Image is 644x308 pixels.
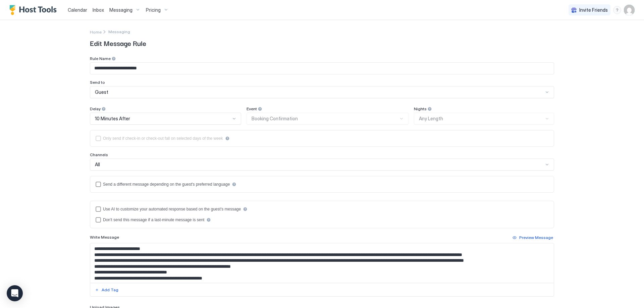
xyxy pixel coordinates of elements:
div: menu [613,6,621,14]
span: Edit Message Rule [90,38,554,48]
div: Add Tag [102,287,118,293]
div: Send a different message depending on the guest's preferred language [103,182,230,187]
span: Home [90,29,102,35]
a: Host Tools Logo [9,5,60,15]
span: Messaging [109,7,132,13]
span: Channels [90,152,108,157]
span: Rule Name [90,56,111,61]
span: Guest [95,89,108,95]
textarea: Input Field [90,243,554,283]
div: Only send if check-in or check-out fall on selected days of the week [103,136,223,141]
span: 10 Minutes After [95,116,130,122]
span: All [95,162,100,168]
span: Write Message [90,235,119,240]
div: Breadcrumb [90,28,102,35]
span: Inbox [93,7,104,13]
span: Send to [90,80,105,85]
div: disableIfLastMinute [96,217,548,223]
span: Messaging [108,29,130,34]
div: Use AI to customize your automated response based on the guest's message [103,207,241,211]
span: Event [247,106,257,111]
div: isLimited [96,136,548,141]
div: Don't send this message if a last-minute message is sent [103,218,204,222]
span: Calendar [68,7,87,13]
div: languagesEnabled [96,182,548,187]
div: User profile [624,5,635,15]
span: Pricing [146,7,161,13]
div: Open Intercom Messenger [7,285,23,301]
input: Input Field [90,63,554,74]
div: Preview Message [519,235,553,241]
button: Preview Message [512,234,554,242]
div: Breadcrumb [108,29,130,34]
a: Inbox [93,6,104,13]
a: Calendar [68,6,87,13]
span: Nights [414,106,427,111]
button: Add Tag [94,286,119,294]
span: Delay [90,106,101,111]
a: Home [90,28,102,35]
div: useAI [96,206,548,212]
span: Invite Friends [579,7,608,13]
